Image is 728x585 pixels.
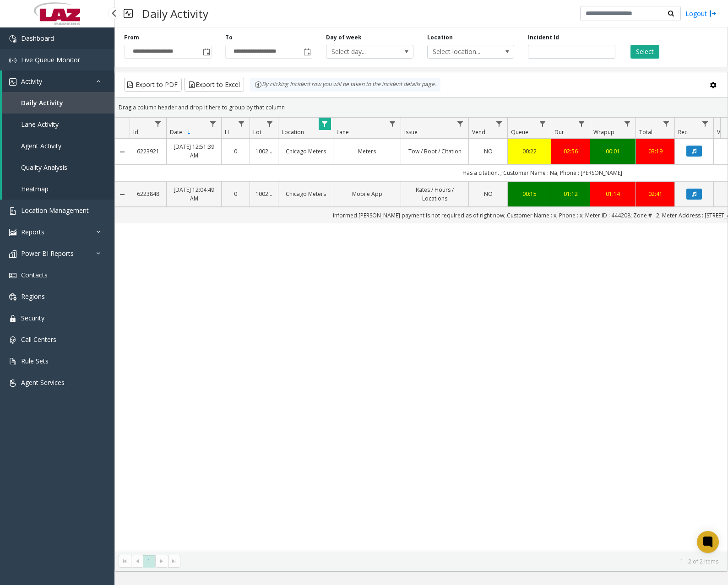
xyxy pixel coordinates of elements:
img: 'icon' [9,358,16,365]
a: Location Filter Menu [319,118,331,130]
a: Mobile App [339,190,395,198]
span: Regions [21,292,45,301]
a: 0 [227,147,244,156]
span: Dur [554,128,564,136]
span: Rule Sets [21,357,49,365]
a: Lane Filter Menu [386,118,399,130]
label: Day of week [326,33,362,42]
span: Rec. [678,128,689,136]
a: 100240 [255,190,272,198]
img: 'icon' [9,57,16,64]
button: Export to PDF [124,78,182,92]
a: Vend Filter Menu [493,118,505,130]
a: Chicago Meters [284,147,327,156]
span: Daily Activity [21,98,63,107]
span: Vend [472,128,485,136]
img: 'icon' [9,272,16,279]
a: [DATE] 12:51:39 AM [172,142,216,160]
a: Tow / Boot / Citation [407,147,463,156]
span: Live Queue Monitor [21,55,80,64]
a: 01:14 [596,190,630,198]
span: Date [170,128,182,136]
a: Activity [2,70,114,92]
a: 00:15 [513,190,545,198]
span: Power BI Reports [21,249,74,258]
div: 00:22 [513,147,545,156]
img: 'icon' [9,379,16,387]
img: 'icon' [9,207,16,215]
span: Agent Services [21,378,65,387]
a: NO [474,147,502,156]
a: Issue Filter Menu [454,118,467,130]
span: Agent Activity [21,141,61,150]
a: Lane Activity [2,114,114,135]
span: Contacts [21,271,48,279]
a: Collapse Details [115,191,130,198]
button: Export to Excel [184,78,244,92]
img: 'icon' [9,78,16,86]
a: Id Filter Menu [152,118,164,130]
img: logout [709,9,717,18]
div: By clicking Incident row you will be taken to the incident details page. [250,78,440,92]
a: 01:12 [557,190,584,198]
label: From [124,33,139,42]
a: Dur Filter Menu [576,118,588,130]
label: Incident Id [528,33,559,42]
label: Location [427,33,453,42]
img: 'icon' [9,35,16,43]
span: Activity [21,77,42,86]
a: Logout [685,9,717,18]
a: Chicago Meters [284,190,327,198]
span: Toggle popup [201,45,211,58]
div: Data table [115,118,728,551]
a: Quality Analysis [2,157,114,178]
a: 00:01 [596,147,630,156]
span: Quality Analysis [21,163,67,172]
span: Wrapup [593,128,614,136]
a: 100240 [255,147,272,156]
a: 6223848 [135,190,161,198]
span: Toggle popup [302,45,312,58]
img: pageIcon [124,2,133,25]
button: Select [630,45,659,59]
a: 0 [227,190,244,198]
span: Queue [511,128,528,136]
span: Call Centers [21,335,56,344]
span: Total [639,128,652,136]
a: Queue Filter Menu [537,118,549,130]
span: Page 1 [143,555,155,568]
span: Select day... [326,45,396,58]
a: [DATE] 12:04:49 AM [172,185,216,203]
a: Total Filter Menu [660,118,673,130]
kendo-pager-info: 1 - 2 of 2 items [186,558,718,565]
a: 03:19 [641,147,669,156]
span: Select location... [428,45,497,58]
span: Reports [21,227,44,236]
a: Meters [339,147,395,156]
a: 02:41 [641,190,669,198]
a: Rec. Filter Menu [699,118,712,130]
span: Location Management [21,206,89,215]
span: NO [484,147,493,155]
a: Date Filter Menu [207,118,219,130]
img: 'icon' [9,250,16,258]
a: NO [474,190,502,198]
img: 'icon' [9,336,16,344]
a: Agent Activity [2,135,114,157]
img: 'icon' [9,315,16,322]
a: Rates / Hours / Locations [407,185,463,203]
div: Drag a column header and drop it here to group by that column [115,99,728,115]
span: Heatmap [21,184,49,193]
span: Dashboard [21,34,54,43]
span: Security [21,314,44,322]
a: Heatmap [2,178,114,200]
a: 02:56 [557,147,584,156]
span: Location [282,128,304,136]
span: Issue [404,128,418,136]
